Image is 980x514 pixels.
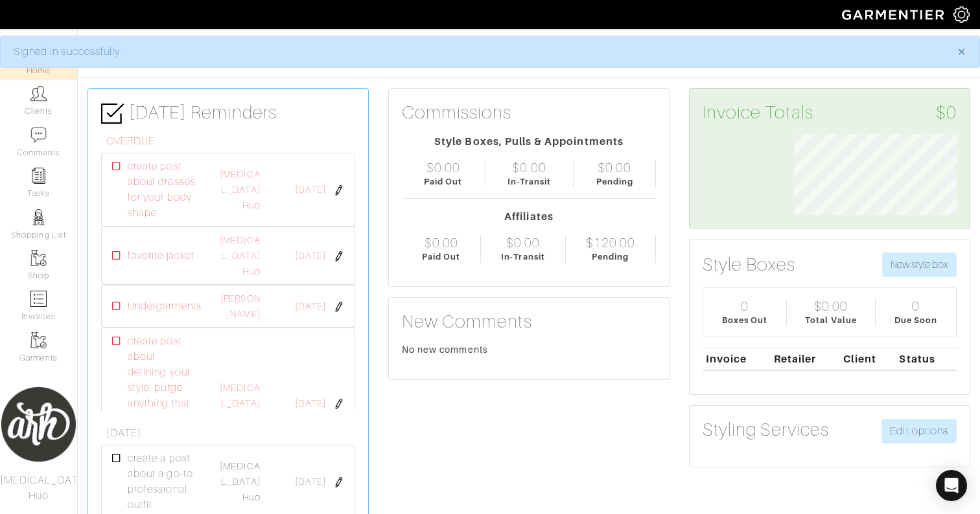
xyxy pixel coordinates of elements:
[220,169,260,210] a: [MEDICAL_DATA] Huo
[14,44,938,60] div: Signed in successfully.
[741,298,749,314] div: 0
[703,254,796,276] h3: Style Boxes
[128,159,198,221] span: create post about dresses for your body shape
[106,427,355,440] h6: [DATE]
[30,332,47,348] img: garments-icon-b7da505a4dc4fd61783c78ac3ca0ef83fa9d6f193b1c9dc38574b1d14d53ca28.png
[334,477,344,487] img: pen-cf24a1663064a2ec1b9c1bd2387e9de7a2fa800b781884d57f21acf72779bad2.png
[835,3,953,26] img: garmentier-logo-header-white-b43fb05a5012e4ada735d5af1a66efaba907eab6374d6393d1fbf88cb4ef424d.png
[703,102,957,124] h3: Invoice Totals
[402,311,656,333] h3: New Comments
[128,333,198,473] span: create post about defining your style, purge anything that doesn't fit in that category, shop acc...
[220,293,260,319] a: [PERSON_NAME]
[805,314,857,326] div: Total Value
[424,175,462,188] div: Paid Out
[771,348,841,370] th: Retailer
[30,291,47,307] img: orders-icon-0abe47150d42831381b5fb84f609e132dff9fe21cb692f30cb5eec754e2cba89.png
[598,160,631,175] div: $0.00
[512,160,546,175] div: $0.00
[936,102,957,124] span: $0
[936,470,967,501] div: Open Intercom Messenger
[703,419,829,441] h3: Styling Services
[106,135,355,148] h6: OVERDUE
[507,175,552,188] div: In-Transit
[425,235,458,251] div: $0.00
[402,209,656,225] div: Affiliates
[896,348,957,370] th: Status
[957,43,966,60] span: ×
[426,160,460,175] div: $0.00
[334,399,344,409] img: pen-cf24a1663064a2ec1b9c1bd2387e9de7a2fa800b781884d57f21acf72779bad2.png
[128,298,202,314] span: Undergarments
[220,383,260,424] a: [MEDICAL_DATA] Huo
[501,251,545,263] div: In-Transit
[402,134,656,150] div: Style Boxes, Pulls & Appointments
[592,251,629,263] div: Pending
[128,451,198,513] span: create a post about a go-to professional outfit
[596,175,633,188] div: Pending
[295,397,326,411] span: [DATE]
[101,102,124,125] img: check-box-icon-36a4915ff3ba2bd8f6e4f29bc755bb66becd62c870f447fc0dd1365fcfddab58.png
[586,235,635,251] div: $120.00
[334,302,344,312] img: pen-cf24a1663064a2ec1b9c1bd2387e9de7a2fa800b781884d57f21acf72779bad2.png
[220,461,260,502] a: [MEDICAL_DATA] Huo
[30,250,47,266] img: garments-icon-b7da505a4dc4fd61783c78ac3ca0ef83fa9d6f193b1c9dc38574b1d14d53ca28.png
[30,85,47,102] img: clients-icon-6bae9207a08558b7cb47a8932f037763ab4055f8c8b6bfacd5dc20c3e0201464.png
[881,419,957,443] a: Edit options
[953,6,970,23] img: gear-icon-white-bd11855cb880d31180b6d7d6211b90ccbf57a29d726f0c71d8c61bd08dd39cc2.png
[402,102,512,124] h3: Commissions
[402,343,656,356] div: No new comments
[101,102,355,125] h3: [DATE] Reminders
[220,235,260,276] a: [MEDICAL_DATA] Huo
[506,235,540,251] div: $0.00
[703,348,771,370] th: Invoice
[894,314,937,326] div: Due Soon
[912,298,920,314] div: 0
[814,298,848,314] div: $0.00
[30,168,47,184] img: reminder-icon-8004d30b9f0a5d33ae49ab947aed9ed385cf756f9e5892f1edd6e32f2345188e.png
[722,314,767,326] div: Boxes Out
[30,127,47,143] img: comment-icon-a0a6a9ef722e966f86d9cbdc48e553b5cf19dbc54f86b18d962a5391bc8f6eb6.png
[841,348,896,370] th: Client
[295,300,326,314] span: [DATE]
[295,475,326,489] span: [DATE]
[295,183,326,197] span: [DATE]
[128,248,194,263] span: favorite jacket
[334,251,344,262] img: pen-cf24a1663064a2ec1b9c1bd2387e9de7a2fa800b781884d57f21acf72779bad2.png
[422,251,460,263] div: Paid Out
[295,249,326,263] span: [DATE]
[30,209,47,225] img: stylists-icon-eb353228a002819b7ec25b43dbf5f0378dd9e0616d9560372ff212230b889e62.png
[882,252,957,277] button: New style box
[334,185,344,196] img: pen-cf24a1663064a2ec1b9c1bd2387e9de7a2fa800b781884d57f21acf72779bad2.png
